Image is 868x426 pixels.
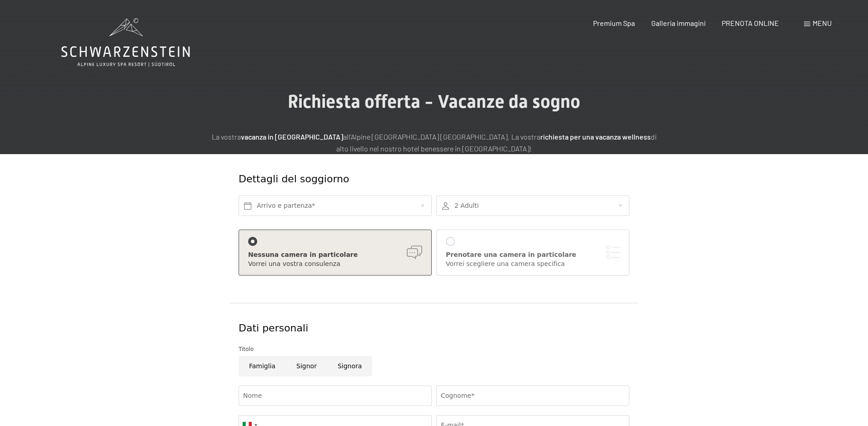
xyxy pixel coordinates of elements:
div: Dettagli del soggiorno [239,172,564,186]
span: Richiesta offerta - Vacanze da sogno [288,91,580,112]
strong: richiesta per una vacanza wellness [540,132,651,141]
div: Dati personali [239,321,629,336]
div: Vorrei una vostra consulenza [248,260,422,269]
a: PRENOTA ONLINE [722,19,779,27]
a: Galleria immagini [651,19,706,27]
p: La vostra all'Alpine [GEOGRAPHIC_DATA] [GEOGRAPHIC_DATA]. La vostra di alto livello nel nostro ho... [207,131,661,154]
span: Menu [813,19,832,27]
div: Prenotare una camera in particolare [446,251,620,260]
a: Premium Spa [593,19,635,27]
div: Nessuna camera in particolare [248,251,422,260]
div: Titolo [239,345,629,354]
strong: vacanza in [GEOGRAPHIC_DATA] [241,132,343,141]
div: Vorrei scegliere una camera specifica [446,260,620,269]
